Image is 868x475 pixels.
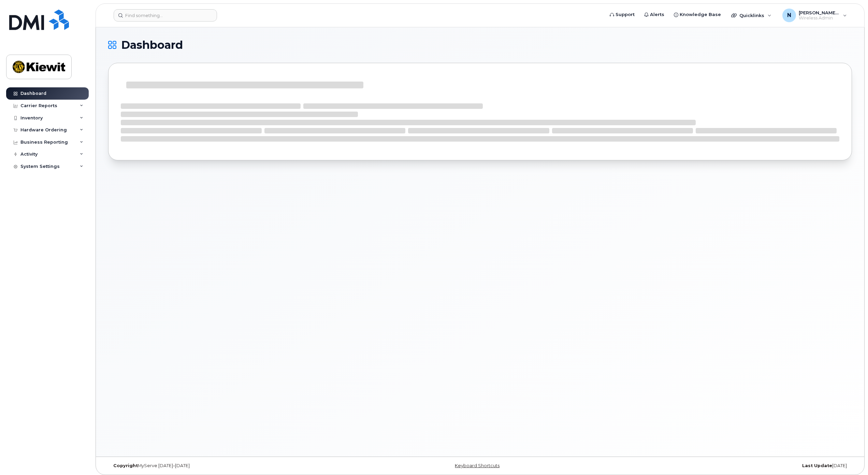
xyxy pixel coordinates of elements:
[113,463,138,468] strong: Copyright
[121,40,183,50] span: Dashboard
[108,463,356,469] div: MyServe [DATE]–[DATE]
[802,463,832,468] strong: Last Update
[604,463,852,469] div: [DATE]
[455,463,500,468] a: Keyboard Shortcuts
